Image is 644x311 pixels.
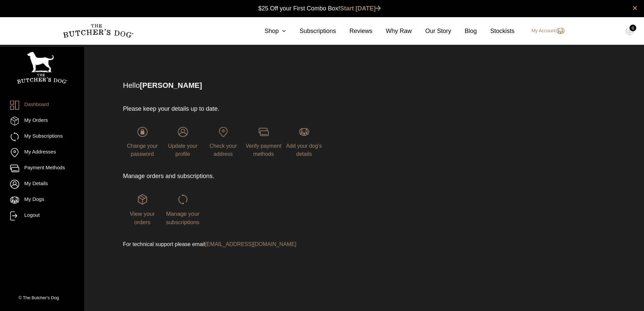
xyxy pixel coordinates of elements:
a: Why Raw [373,27,412,36]
img: TBD_Cart-Empty.png [625,27,634,36]
a: Verify payment methods [244,127,283,157]
a: My Addresses [10,148,74,157]
img: login-TBD_Address.png [218,127,228,137]
p: For technical support please email [123,240,406,248]
span: View your orders [130,211,155,226]
span: Change your password [127,143,158,157]
a: [EMAIL_ADDRESS][DOMAIN_NAME] [205,241,296,247]
span: Add your dog's details [286,143,322,157]
a: Change your password [123,127,162,157]
p: Hello [123,80,563,91]
a: Our Story [412,27,451,36]
img: login-TBD_Orders.png [137,194,148,204]
a: Subscriptions [286,27,336,36]
img: login-TBD_Profile.png [178,127,188,137]
a: Logout [10,211,74,220]
a: Check your address [204,127,243,157]
strong: [PERSON_NAME] [140,81,202,90]
p: Please keep your details up to date. [123,104,406,113]
a: My Account [525,27,565,35]
a: Dashboard [10,101,74,110]
span: Verify payment methods [246,143,282,157]
a: Start [DATE] [340,5,381,12]
img: login-TBD_Subscriptions.png [178,194,188,204]
a: Shop [251,27,286,36]
a: Manage your subscriptions [163,194,202,225]
p: Manage orders and subscriptions. [123,172,406,181]
a: Payment Methods [10,164,74,173]
a: Update your profile [163,127,202,157]
a: My Details [10,180,74,189]
a: Stockists [477,27,515,36]
span: Update your profile [168,143,197,157]
img: login-TBD_Payments.png [259,127,269,137]
a: close [633,4,637,12]
div: 0 [630,25,636,31]
a: My Dogs [10,196,74,205]
a: My Subscriptions [10,132,74,141]
a: My Orders [10,116,74,126]
a: Add your dog's details [285,127,323,157]
img: TBD_Portrait_Logo_White.png [17,52,67,84]
a: Reviews [336,27,372,36]
img: login-TBD_Password.png [137,127,148,137]
a: View your orders [123,194,162,225]
span: Check your address [210,143,237,157]
a: Blog [451,27,477,36]
img: login-TBD_Dog.png [299,127,309,137]
span: Manage your subscriptions [166,211,199,226]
